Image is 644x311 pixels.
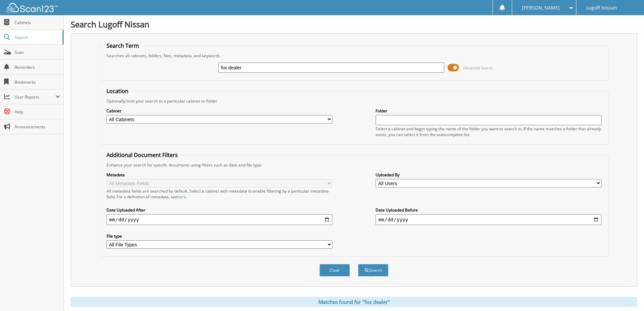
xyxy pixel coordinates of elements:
[106,108,332,114] label: Cabinet
[522,6,560,10] span: [PERSON_NAME]
[358,264,388,276] button: Search
[106,172,332,178] label: Metadata
[15,79,60,85] span: Bookmarks
[376,108,601,114] label: Folder
[7,3,57,12] img: scan123-logo-white.svg
[319,264,350,276] button: Clear
[15,94,55,100] span: User Reports
[103,87,132,95] legend: Location
[106,188,332,200] div: All metadata fields are searched by default. Select a cabinet with metadata to enable filtering b...
[71,297,637,307] div: Matches found for "fox dealer"
[103,98,605,104] div: Optionally limit your search to a particular cabinet or folder
[106,214,332,225] input: start
[376,214,601,225] input: end
[71,19,637,30] h1: Search Lugoff Nissan
[103,53,605,59] div: Searches all cabinets, folders, files, metadata, and keywords
[15,109,60,115] span: Help
[376,172,601,178] label: Uploaded By
[15,64,60,70] span: Reminders
[106,233,332,239] label: File type
[376,207,601,213] label: Date Uploaded Before
[463,65,493,70] span: Advanced Search
[15,20,60,25] span: Cabinets
[177,194,186,200] a: here
[103,162,605,168] div: Enhance your search for specific documents using filters such as date and file type.
[15,49,60,55] span: Scan
[376,126,601,137] div: Select a cabinet and begin typing the name of the folder you want to search in. If the name match...
[103,42,142,49] legend: Search Term
[15,124,60,130] span: Announcements
[103,151,181,159] legend: Additional Document Filters
[106,207,332,213] label: Date Uploaded After
[586,6,617,10] span: Lugoff Nissan
[15,35,59,40] span: Search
